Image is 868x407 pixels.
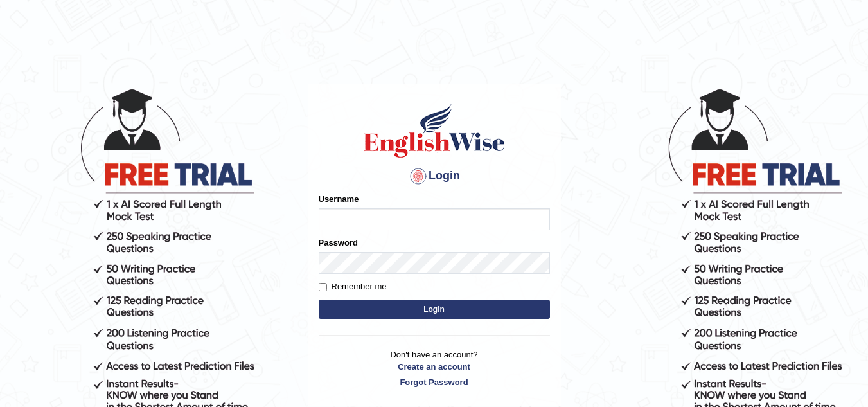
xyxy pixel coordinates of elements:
[319,361,550,373] a: Create an account
[319,280,387,293] label: Remember me
[319,348,550,388] p: Don't have an account?
[319,166,550,186] h4: Login
[319,376,550,388] a: Forgot Password
[361,102,508,159] img: Logo of English Wise sign in for intelligent practice with AI
[319,300,550,319] button: Login
[319,193,359,205] label: Username
[319,283,327,291] input: Remember me
[319,237,358,249] label: Password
